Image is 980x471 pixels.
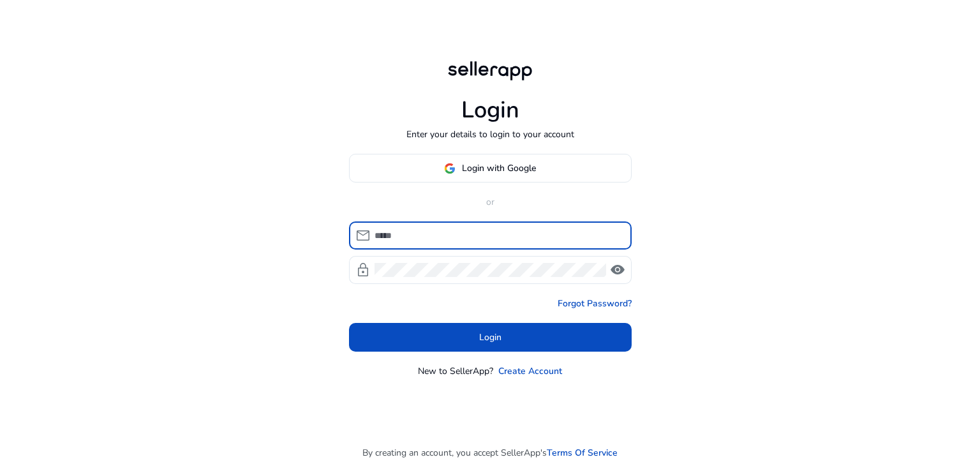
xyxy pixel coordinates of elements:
[349,195,632,209] p: or
[418,364,493,378] p: New to SellerApp?
[547,446,618,460] a: Terms Of Service
[444,163,456,174] img: google-logo.svg
[355,228,371,243] span: mail
[461,96,519,124] h1: Login
[610,262,625,278] span: visibility
[479,331,501,344] span: Login
[558,297,632,310] a: Forgot Password?
[462,161,536,175] span: Login with Google
[349,154,632,183] button: Login with Google
[355,262,371,278] span: lock
[349,323,632,352] button: Login
[406,128,574,141] p: Enter your details to login to your account
[498,364,562,378] a: Create Account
